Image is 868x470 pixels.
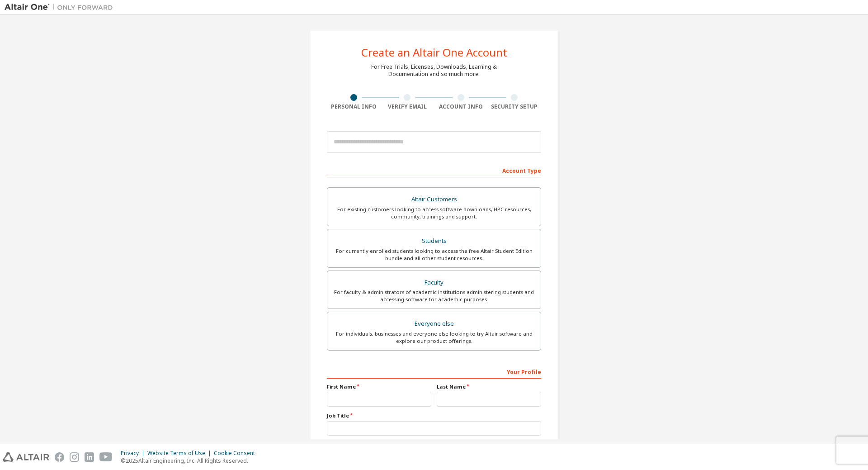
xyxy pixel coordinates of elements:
div: Privacy [121,450,147,457]
p: © 2025 Altair Engineering, Inc. All Rights Reserved. [121,457,260,465]
div: For currently enrolled students looking to access the free Altair Student Edition bundle and all ... [333,247,535,262]
div: Create an Altair One Account [361,47,507,58]
div: Personal Info [327,103,381,110]
label: Last Name [437,383,541,390]
div: For existing customers looking to access software downloads, HPC resources, community, trainings ... [333,206,535,220]
label: Job Title [327,412,541,419]
label: First Name [327,383,431,390]
img: instagram.svg [70,452,79,462]
div: Faculty [333,276,535,289]
div: Verify Email [381,103,434,110]
div: Account Info [434,103,488,110]
div: Website Terms of Use [147,450,214,457]
div: Everyone else [333,318,535,330]
div: Students [333,235,535,247]
img: linkedin.svg [85,452,94,462]
img: facebook.svg [55,452,64,462]
div: Cookie Consent [214,450,260,457]
img: youtube.svg [99,452,113,462]
img: Altair One [5,3,118,12]
div: For Free Trials, Licenses, Downloads, Learning & Documentation and so much more. [371,63,497,78]
img: altair_logo.svg [3,452,49,462]
div: Your Profile [327,364,541,379]
div: For faculty & administrators of academic institutions administering students and accessing softwa... [333,289,535,303]
div: Account Type [327,163,541,177]
div: Security Setup [488,103,542,110]
div: Altair Customers [333,193,535,206]
div: For individuals, businesses and everyone else looking to try Altair software and explore our prod... [333,330,535,345]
